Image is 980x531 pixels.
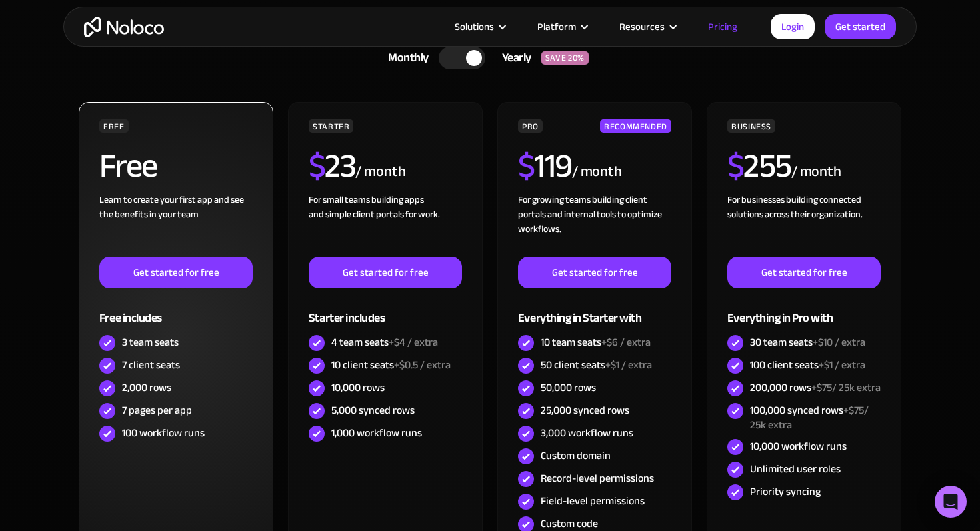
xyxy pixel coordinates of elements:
div: Platform [537,18,576,35]
div: / month [791,161,841,183]
div: 2,000 rows [122,380,171,395]
a: home [84,17,164,37]
span: +$1 / extra [605,355,652,375]
a: Get started for free [727,257,881,288]
a: Get started for free [518,257,671,288]
div: / month [355,161,405,183]
div: 3,000 workflow runs [541,426,633,440]
div: Everything in Pro with [727,288,881,332]
span: $ [727,135,744,197]
span: +$75/ 25k extra [811,378,881,398]
div: Unlimited user roles [750,462,841,476]
div: For small teams building apps and simple client portals for work. ‍ [309,193,462,257]
span: $ [518,135,535,197]
div: 100 client seats [750,358,865,372]
div: Solutions [438,18,521,35]
span: $ [309,135,325,197]
div: 10 team seats [541,335,651,350]
div: Field-level permissions [541,494,645,508]
div: 10 client seats [331,358,451,372]
h2: Free [99,149,157,183]
div: Everything in Starter with [518,288,671,332]
div: Platform [521,18,603,35]
a: Get started for free [309,257,462,288]
div: 4 team seats [331,335,438,350]
div: 1,000 workflow runs [331,426,422,440]
div: Custom code [541,516,598,531]
div: Open Intercom Messenger [935,486,967,518]
div: 10,000 rows [331,380,385,395]
div: Starter includes [309,288,462,332]
div: 30 team seats [750,335,865,350]
div: 5,000 synced rows [331,403,415,418]
div: Priority syncing [750,484,821,499]
div: Resources [619,18,665,35]
a: Pricing [691,18,754,35]
div: 3 team seats [122,335,179,350]
span: +$4 / extra [389,332,438,352]
div: 100,000 synced rows [750,403,881,432]
div: BUSINESS [727,119,775,133]
span: +$75/ 25k extra [750,400,869,435]
div: Solutions [455,18,494,35]
div: Custom domain [541,448,611,463]
span: +$1 / extra [819,355,865,375]
span: +$0.5 / extra [394,355,451,375]
div: 25,000 synced rows [541,403,629,418]
div: Learn to create your first app and see the benefits in your team ‍ [99,193,253,257]
a: Get started [825,14,896,39]
div: For businesses building connected solutions across their organization. ‍ [727,193,881,257]
div: For growing teams building client portals and internal tools to optimize workflows. [518,193,671,257]
div: Record-level permissions [541,471,654,486]
div: SAVE 20% [541,51,589,65]
div: / month [572,161,622,183]
div: Free includes [99,288,253,332]
h2: 255 [727,149,791,183]
div: Monthly [371,48,439,68]
div: PRO [518,119,543,133]
div: 50,000 rows [541,380,596,395]
div: RECOMMENDED [600,119,671,133]
div: 10,000 workflow runs [750,439,847,454]
div: 7 pages per app [122,403,192,418]
div: 100 workflow runs [122,426,205,440]
h2: 119 [518,149,572,183]
span: +$10 / extra [813,332,865,352]
a: Get started for free [99,257,253,288]
div: 7 client seats [122,358,180,372]
div: Resources [603,18,691,35]
a: Login [771,14,815,39]
span: +$6 / extra [601,332,651,352]
div: STARTER [309,119,353,133]
div: 200,000 rows [750,380,881,395]
h2: 23 [309,149,356,183]
div: FREE [99,119,129,133]
div: 50 client seats [541,358,652,372]
div: Yearly [485,48,541,68]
